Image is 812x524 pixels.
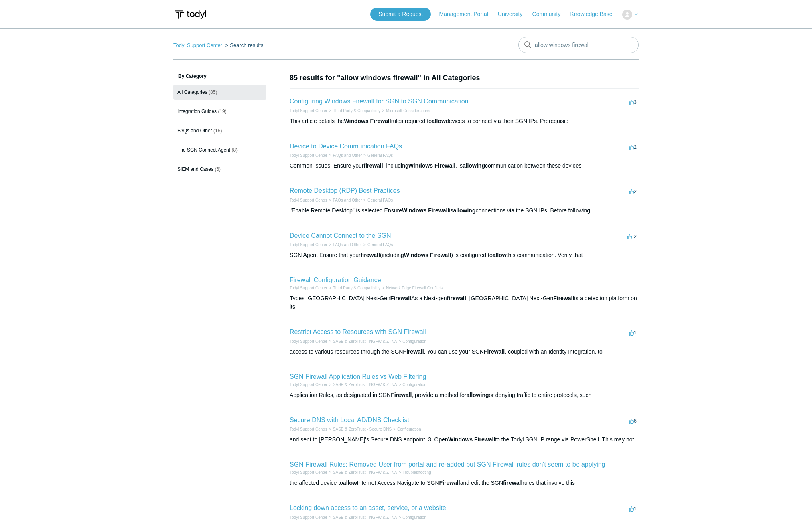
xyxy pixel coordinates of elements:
[453,207,475,214] em: allowing
[428,207,449,214] em: Firewall
[177,89,207,95] span: All Categories
[177,109,217,114] span: Integration Guides
[327,242,362,248] li: FAQs and Other
[397,338,426,344] li: Configuration
[209,89,217,95] span: (85)
[333,243,362,247] a: FAQs and Other
[333,198,362,202] a: FAQs and Other
[391,392,412,398] em: Firewall
[290,515,327,520] a: Todyl Support Center
[333,515,397,520] a: SASE & ZeroTrust - NGFW & ZTNA
[466,392,489,398] em: allowing
[390,295,411,301] em: Firewall
[629,99,637,105] span: 3
[290,469,327,475] li: Todyl Support Center
[367,198,393,202] a: General FAQs
[177,166,213,172] span: SIEM and Cases
[290,426,327,432] li: Todyl Support Center
[448,436,473,443] em: Windows
[290,143,402,150] a: Device to Device Communication FAQs
[290,251,639,259] div: SGN Agent Ensure that your (including ) is configured to this communication. Verify that
[290,232,391,239] a: Device Cannot Connect to the SGN
[333,109,380,113] a: Third Party & Compatibility
[503,479,522,486] em: firewall
[290,461,605,468] a: SGN Firewall Rules: Removed User from portal and re-added but SGN Firewall rules don't seem to be...
[173,142,266,158] a: The SGN Connect Agent (8)
[290,73,639,83] h1: 85 results for "allow windows firewall" in All Categories
[333,286,380,290] a: Third Party & Compatibility
[439,479,460,486] em: Firewall
[327,152,362,158] li: FAQs and Other
[629,418,637,424] span: 6
[386,286,443,290] a: Network Edge Firewall Conflicts
[173,85,266,100] a: All Categories (85)
[327,469,397,475] li: SASE & ZeroTrust - NGFW & ZTNA
[290,198,327,202] a: Todyl Support Center
[290,391,639,399] div: Application Rules, as designated in SGN , provide a method for or denying traffic to entire proto...
[629,330,637,336] span: 1
[402,339,426,344] a: Configuration
[224,42,264,48] li: Search results
[402,382,426,387] a: Configuration
[231,147,238,153] span: (8)
[404,252,428,258] em: Windows
[290,109,327,113] a: Todyl Support Center
[402,515,426,520] a: Configuration
[532,10,569,18] a: Community
[402,207,426,214] em: Windows
[290,197,327,203] li: Todyl Support Center
[518,37,639,53] input: Search
[290,373,426,380] a: SGN Firewall Application Rules vs Web Filtering
[362,152,393,158] li: General FAQs
[290,152,327,158] li: Todyl Support Center
[380,108,430,114] li: Microsoft Considerations
[493,252,507,258] em: allow
[218,109,226,114] span: (19)
[474,436,495,443] em: Firewall
[173,7,207,22] img: Todyl Support Center Help Center home page
[397,469,431,475] li: Troubleshooting
[290,277,381,283] a: Firewall Configuration Guidance
[290,417,409,423] a: Secure DNS with Local AD/DNS Checklist
[213,128,222,134] span: (16)
[327,285,380,291] li: Third Party & Compatibility
[327,382,397,388] li: SASE & ZeroTrust - NGFW & ZTNA
[361,252,380,258] em: firewall
[327,338,397,344] li: SASE & ZeroTrust - NGFW & ZTNA
[403,348,424,355] em: Firewall
[290,514,327,520] li: Todyl Support Center
[215,166,221,172] span: (6)
[627,233,637,239] span: -2
[290,117,639,125] div: This article details the rules required to devices to connect via their SGN IPs. Prerequisit:
[290,338,327,344] li: Todyl Support Center
[380,285,443,291] li: Network Edge Firewall Conflicts
[397,382,426,388] li: Configuration
[327,108,380,114] li: Third Party & Compatibility
[290,427,327,431] a: Todyl Support Center
[290,242,327,248] li: Todyl Support Center
[370,8,431,21] a: Submit a Request
[290,382,327,388] li: Todyl Support Center
[290,162,639,170] div: Common Issues: Ensure your , including , is communication between these devices
[629,144,637,150] span: 2
[290,206,639,215] div: "Enable Remote Desktop" is selected Ensure is connections via the SGN IPs: Before following
[327,514,397,520] li: SASE & ZeroTrust - NGFW & ZTNA
[333,339,397,344] a: SASE & ZeroTrust - NGFW & ZTNA
[408,162,433,169] em: Windows
[344,118,368,124] em: Windows
[177,147,230,153] span: The SGN Connect Agent
[386,109,430,113] a: Microsoft Considerations
[290,339,327,344] a: Todyl Support Center
[362,242,393,248] li: General FAQs
[173,42,222,48] a: Todyl Support Center
[629,188,637,194] span: 2
[290,504,446,511] a: Locking down access to an asset, service, or a website
[290,285,327,291] li: Todyl Support Center
[290,435,639,444] div: and sent to [PERSON_NAME]'s Secure DNS endpoint. 3. Open to the Todyl SGN IP range via PowerShell...
[447,295,466,301] em: firewall
[333,153,362,158] a: FAQs and Other
[173,42,224,48] li: Todyl Support Center
[430,252,451,258] em: Firewall
[290,470,327,475] a: Todyl Support Center
[370,118,391,124] em: Firewall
